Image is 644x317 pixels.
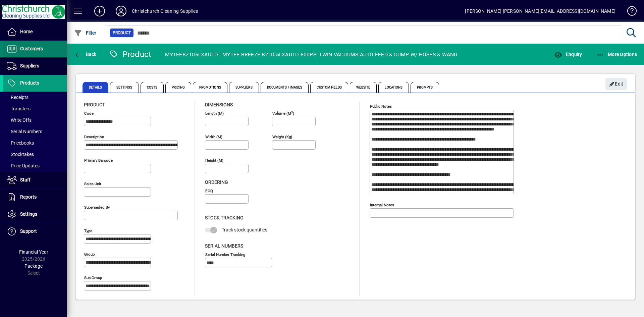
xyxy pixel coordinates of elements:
a: Suppliers [3,58,67,74]
span: Receipts [7,95,29,100]
span: Documents / Images [261,82,309,93]
a: Serial Numbers [3,126,67,137]
mat-label: Superseded by [84,205,110,210]
a: Knowledge Base [622,1,636,23]
span: Pricing [165,82,191,93]
span: Suppliers [20,63,39,68]
span: Settings [20,211,37,217]
span: Details [83,82,108,93]
span: Enquiry [554,52,582,57]
a: Write Offs [3,114,67,126]
div: Product [109,49,152,60]
span: Support [20,228,37,234]
mat-label: Height (m) [205,158,223,163]
span: Product [113,30,131,36]
span: Package [24,263,43,269]
span: Serial Numbers [205,243,243,249]
mat-label: Description [84,135,104,139]
span: Reports [20,194,37,200]
a: Home [3,23,67,40]
span: Ordering [205,179,228,185]
span: Transfers [7,106,31,111]
span: Serial Numbers [7,129,42,134]
span: Custom Fields [310,82,348,93]
button: Add [89,5,110,17]
mat-label: Weight (Kg) [272,135,292,139]
mat-label: EOQ [205,189,213,193]
button: Enquiry [552,48,584,60]
span: Back [74,52,97,57]
a: Support [3,223,67,240]
span: Products [20,80,39,86]
a: Price Updates [3,160,67,171]
app-page-header-button: Back [67,48,104,60]
mat-label: Serial Number tracking [205,252,245,257]
button: More Options [595,48,639,60]
span: Costs [141,82,164,93]
a: Pricebooks [3,137,67,149]
span: Track stock quantities [222,227,267,232]
a: Transfers [3,103,67,114]
mat-label: Code [84,111,94,116]
button: Edit [605,78,627,90]
a: Stocktakes [3,149,67,160]
span: Edit [609,78,624,90]
span: Promotions [193,82,227,93]
span: Filter [74,30,97,36]
span: Pricebooks [7,140,34,146]
mat-label: Sales unit [84,181,101,186]
span: Settings [110,82,139,93]
div: [PERSON_NAME] [PERSON_NAME][EMAIL_ADDRESS][DOMAIN_NAME] [465,6,615,16]
button: Profile [110,5,132,17]
button: Filter [72,27,98,39]
span: Product [84,102,105,107]
a: Customers [3,41,67,57]
span: Write Offs [7,117,32,123]
span: Home [20,29,33,34]
button: Back [72,48,98,60]
mat-label: Sub group [84,275,102,280]
mat-label: Group [84,252,95,257]
mat-label: Width (m) [205,135,222,139]
span: Website [350,82,377,93]
mat-label: Public Notes [370,104,392,109]
a: Reports [3,189,67,206]
span: Suppliers [229,82,259,93]
a: Staff [3,172,67,189]
span: Locations [378,82,409,93]
span: Stock Tracking [205,215,244,220]
span: Customers [20,46,43,51]
span: Staff [20,177,31,182]
mat-label: Type [84,228,92,233]
a: Receipts [3,92,67,103]
div: Christchurch Cleaning Supplies [132,6,198,16]
a: Settings [3,206,67,223]
mat-label: Volume (m ) [272,111,294,116]
span: More Options [596,52,637,57]
span: Dimensions [205,102,233,107]
div: MYTEEBZ105LXAUTO - MYTEE BREEZE BZ-105LXAUTO 500PSI TWIN VACUUMS AUTO FEED & DUMP W/ HOSES & WAND [165,49,457,60]
sup: 3 [291,110,293,114]
mat-label: Length (m) [205,111,224,116]
span: Price Updates [7,163,40,168]
span: Financial Year [19,249,48,255]
span: Prompts [411,82,439,93]
mat-label: Primary barcode [84,158,113,163]
span: Stocktakes [7,152,34,157]
mat-label: Internal Notes [370,203,394,207]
